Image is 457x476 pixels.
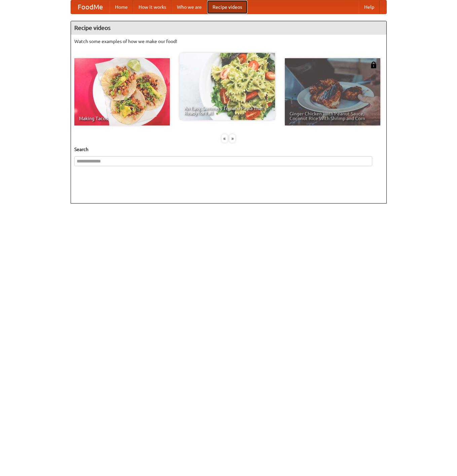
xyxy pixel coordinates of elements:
a: Recipe videos [207,0,247,14]
a: How it works [133,0,172,14]
div: « [222,134,228,143]
h5: Search [74,146,383,153]
p: Watch some examples of how we make our food! [74,38,383,45]
h4: Recipe videos [71,21,386,35]
a: An Easy, Summery Tomato Pasta That's Ready for Fall [180,53,275,120]
span: Making Tacos [79,116,165,121]
div: » [229,134,235,143]
span: An Easy, Summery Tomato Pasta That's Ready for Fall [184,106,270,115]
a: Making Tacos [74,58,170,125]
img: 483408.png [370,62,377,68]
a: FoodMe [71,0,110,14]
a: Help [359,0,380,14]
a: Home [110,0,133,14]
a: Who we are [172,0,207,14]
